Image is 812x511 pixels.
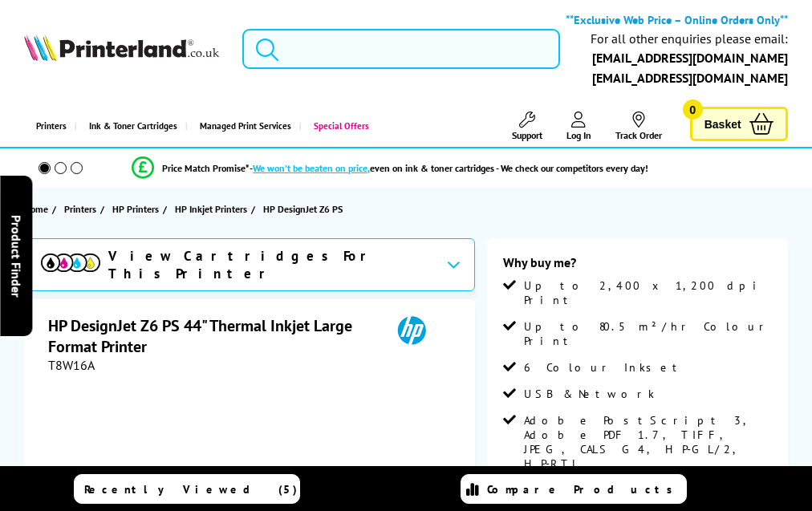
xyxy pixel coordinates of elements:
a: Printers [64,201,100,217]
span: Log In [566,129,591,141]
span: Home [24,201,48,217]
div: Why buy me? [503,254,772,278]
a: Compare Products [461,474,687,504]
span: Product Finder [8,214,24,297]
div: For all other enquiries please email: [591,31,788,47]
a: Special Offers [299,106,377,147]
span: 6 Colour Inkset [524,360,684,375]
a: Printerland Logo [24,34,218,64]
span: Basket [704,113,741,135]
span: Compare Products [487,482,681,497]
a: Recently Viewed (5) [74,474,300,504]
span: Up to 2,400 x 1,200 dpi Print [524,278,772,307]
img: HP [375,315,449,345]
span: Support [512,129,542,141]
a: Track Order [615,112,662,141]
img: View Cartridges [41,253,100,272]
span: HP Inkjet Printers [175,201,247,217]
span: Recently Viewed (5) [84,482,298,497]
a: Home [24,201,52,217]
span: Ink & Toner Cartridges [89,106,177,147]
img: Printerland Logo [24,34,218,61]
a: [EMAIL_ADDRESS][DOMAIN_NAME] [592,50,788,66]
span: We won’t be beaten on price, [253,162,370,174]
span: HP DesignJet Z6 PS [263,201,343,217]
b: **Exclusive Web Price – Online Orders Only** [566,12,788,27]
a: HP Inkjet Printers [175,201,251,217]
a: HP Printers [112,201,163,217]
span: 0 [683,99,703,120]
span: USB & Network [524,387,655,401]
a: Log In [566,112,591,141]
a: Support [512,112,542,141]
span: T8W16A [48,357,95,373]
span: Printers [64,201,96,217]
a: Managed Print Services [185,106,299,147]
a: HP DesignJet Z6 PS [263,201,347,217]
span: View Cartridges For This Printer [108,247,433,282]
div: - even on ink & toner cartridges - We check our competitors every day! [250,162,648,174]
span: Price Match Promise* [162,162,250,174]
li: modal_Promise [8,154,772,182]
a: Printers [24,106,75,147]
a: [EMAIL_ADDRESS][DOMAIN_NAME] [592,70,788,86]
span: HP Printers [112,201,159,217]
a: Basket 0 [690,107,788,141]
span: Up to 80.5 m²/hr Colour Print [524,319,772,348]
a: Ink & Toner Cartridges [75,106,185,147]
span: Adobe PostScript 3, Adobe PDF 1.7, TIFF, JPEG, CALS G4, HP-GL/2, HP-RTL [524,413,772,471]
h1: HP DesignJet Z6 PS 44" Thermal Inkjet Large Format Printer [48,315,375,357]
